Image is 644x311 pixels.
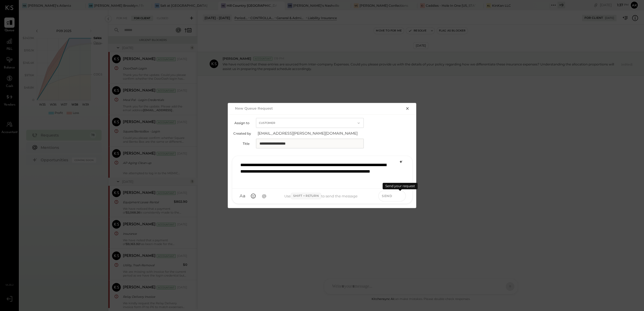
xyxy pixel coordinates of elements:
[291,193,321,199] span: Shift + Return
[269,193,373,199] div: Use to send the message
[238,191,247,201] button: Aa
[256,118,364,128] button: Customer
[258,131,365,136] span: [EMAIL_ADDRESS][PERSON_NAME][DOMAIN_NAME]
[262,193,266,199] span: @
[243,193,245,199] span: a
[233,142,250,146] label: Title
[235,106,273,110] h2: New Queue Request
[383,183,418,189] div: Send your request
[382,194,392,198] span: Send
[259,191,269,201] button: @
[233,121,250,125] label: Assign to
[233,131,251,135] label: Created by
